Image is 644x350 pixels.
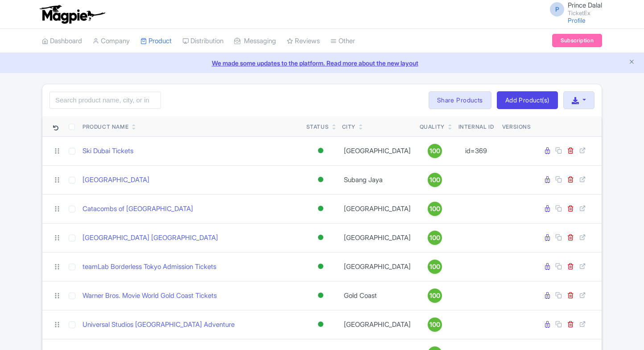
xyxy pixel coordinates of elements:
[316,144,325,157] div: Active
[83,146,133,156] a: Ski Dubai Tickets
[497,91,558,109] a: Add Product(s)
[454,116,499,137] th: Internal ID
[234,29,276,53] a: Messaging
[83,291,217,301] a: Warner Bros. Movie World Gold Coast Tickets
[550,2,564,16] span: P
[5,58,639,68] a: We made some updates to the platform. Read more about the new layout
[568,1,602,9] span: Prince Dalal
[429,262,440,272] span: 100
[37,4,107,24] img: logo-ab69f6fb50320c5b225c76a69d11143b.png
[429,175,440,185] span: 100
[83,233,218,243] a: [GEOGRAPHIC_DATA] [GEOGRAPHIC_DATA]
[429,320,440,330] span: 100
[83,320,235,330] a: Universal Studios [GEOGRAPHIC_DATA] Adventure
[545,2,602,16] a: P Prince Dalal TicketEx
[429,204,440,214] span: 100
[316,289,325,302] div: Active
[83,204,193,214] a: Catacombs of [GEOGRAPHIC_DATA]
[420,317,450,332] a: 100
[420,144,450,158] a: 100
[316,231,325,244] div: Active
[316,173,325,186] div: Active
[454,136,499,165] td: id=369
[339,194,416,223] td: [GEOGRAPHIC_DATA]
[342,123,355,131] div: City
[330,29,355,53] a: Other
[316,260,325,273] div: Active
[429,233,440,243] span: 100
[568,16,586,24] a: Profile
[83,123,128,131] div: Product Name
[420,289,450,303] a: 100
[429,291,440,301] span: 100
[93,29,130,53] a: Company
[499,116,535,137] th: Versions
[316,202,325,215] div: Active
[429,146,440,156] span: 100
[83,262,216,272] a: teamLab Borderless Tokyo Admission Tickets
[552,34,602,47] a: Subscription
[339,281,416,310] td: Gold Coast
[628,57,635,68] button: Close announcement
[140,29,172,53] a: Product
[339,310,416,339] td: [GEOGRAPHIC_DATA]
[306,123,329,131] div: Status
[316,318,325,331] div: Active
[420,260,450,274] a: 100
[568,10,602,16] small: TicketEx
[42,29,82,53] a: Dashboard
[420,173,450,187] a: 100
[339,165,416,194] td: Subang Jaya
[287,29,320,53] a: Reviews
[182,29,223,53] a: Distribution
[50,92,161,109] input: Search product name, city, or interal id
[420,202,450,216] a: 100
[429,91,491,109] a: Share Products
[420,231,450,245] a: 100
[83,175,149,185] a: [GEOGRAPHIC_DATA]
[420,123,445,131] div: Quality
[339,136,416,165] td: [GEOGRAPHIC_DATA]
[339,252,416,281] td: [GEOGRAPHIC_DATA]
[339,223,416,252] td: [GEOGRAPHIC_DATA]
